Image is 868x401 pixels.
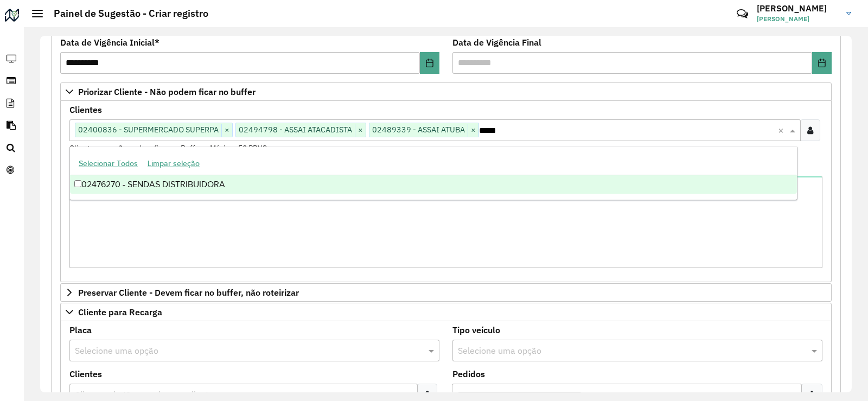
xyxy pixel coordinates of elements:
[78,288,299,297] span: Preservar Cliente - Devem ficar no buffer, não roteirizar
[60,303,832,321] a: Cliente para Recarga
[75,123,221,136] span: 02400836 - SUPERMERCADO SUPERPA
[452,36,541,49] label: Data de Vigência Final
[236,123,355,136] span: 02494798 - ASSAI ATACADISTA
[420,52,439,74] button: Choose Date
[452,367,485,380] label: Pedidos
[143,155,205,172] button: Limpar seleção
[69,367,102,380] label: Clientes
[70,175,797,194] div: 02476270 - SENDAS DISTRIBUIDORA
[468,124,478,137] span: ×
[778,124,787,137] span: Clear all
[757,14,838,24] span: [PERSON_NAME]
[60,82,832,101] a: Priorizar Cliente - Não podem ficar no buffer
[731,2,754,26] a: Contato Rápido
[60,283,832,302] a: Preservar Cliente - Devem ficar no buffer, não roteirizar
[74,155,143,172] button: Selecionar Todos
[355,124,366,137] span: ×
[78,308,162,316] span: Cliente para Recarga
[69,103,102,116] label: Clientes
[43,8,208,20] h2: Painel de Sugestão - Criar registro
[757,3,838,14] h3: [PERSON_NAME]
[69,147,797,200] ng-dropdown-panel: Options list
[60,101,832,282] div: Priorizar Cliente - Não podem ficar no buffer
[369,123,468,136] span: 02489339 - ASSAI ATUBA
[812,52,832,74] button: Choose Date
[452,323,500,336] label: Tipo veículo
[60,36,159,49] label: Data de Vigência Inicial
[221,124,232,137] span: ×
[78,87,256,96] span: Priorizar Cliente - Não podem ficar no buffer
[69,143,267,153] small: Clientes que não podem ficar no Buffer – Máximo 50 PDVS
[69,323,92,336] label: Placa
